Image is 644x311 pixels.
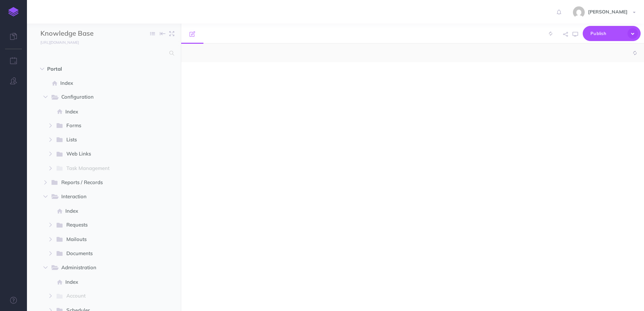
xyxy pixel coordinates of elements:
[65,207,140,215] span: Index
[61,193,130,201] span: Interaction
[8,7,19,16] img: logo-mark.svg
[61,178,130,187] span: Reports / Records
[61,264,130,272] span: Administration
[40,40,79,45] small: [URL][DOMAIN_NAME]
[40,47,165,59] input: Search
[60,79,140,87] span: Index
[27,39,86,45] a: [URL][DOMAIN_NAME]
[66,150,130,159] span: Web Links
[47,65,132,73] span: Portal
[66,221,130,230] span: Requests
[65,108,140,116] span: Index
[66,249,130,258] span: Documents
[66,292,130,301] span: Account
[40,29,120,39] input: Documentation Name
[573,6,585,18] img: de744a1c6085761c972ea050a2b8d70b.jpg
[585,9,631,15] span: [PERSON_NAME]
[66,122,130,130] span: Forms
[66,235,130,244] span: Mailouts
[590,28,624,39] span: Publish
[61,93,130,102] span: Configuration
[66,136,130,144] span: Lists
[65,278,140,286] span: Index
[66,164,130,173] span: Task Management
[583,26,641,41] button: Publish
